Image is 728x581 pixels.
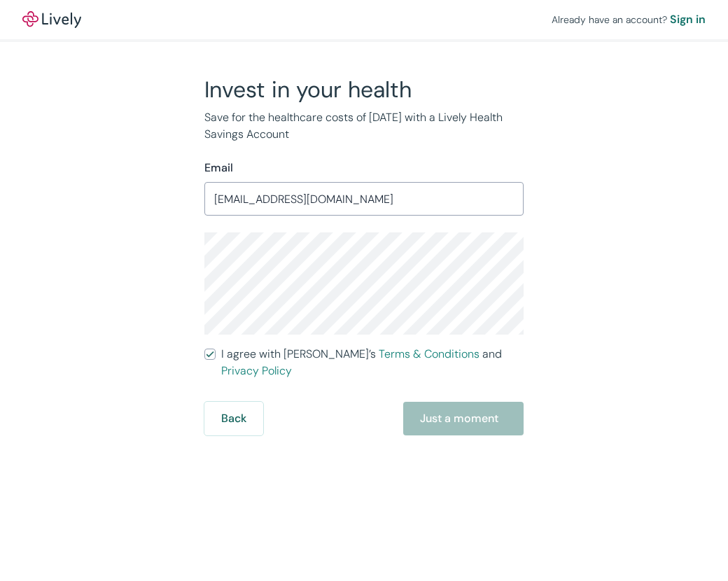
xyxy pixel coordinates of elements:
[379,346,479,361] a: Terms & Conditions
[204,76,524,104] h2: Invest in your health
[221,346,524,379] span: I agree with [PERSON_NAME]’s and
[221,363,292,378] a: Privacy Policy
[22,11,81,28] a: LivelyLively
[204,402,263,435] button: Back
[22,11,81,28] img: Lively
[204,160,233,176] label: Email
[670,11,706,28] a: Sign in
[552,11,706,28] div: Already have an account?
[204,109,524,143] p: Save for the healthcare costs of [DATE] with a Lively Health Savings Account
